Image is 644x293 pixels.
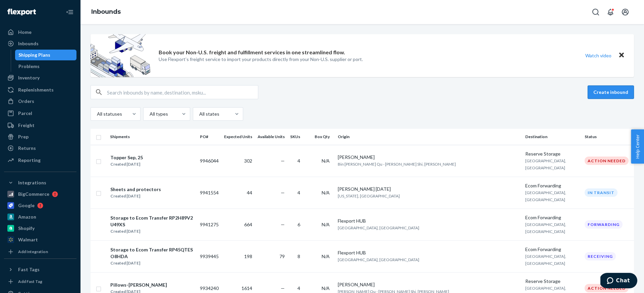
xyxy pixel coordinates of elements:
th: SKUs [287,129,306,145]
a: Amazon [4,212,76,222]
p: Book your Non-U.S. freight and fulfillment services in one streamlined flow. [159,49,345,56]
a: Add Integration [4,248,76,256]
button: Fast Tags [4,264,76,275]
span: 4 [298,285,300,291]
td: 9939445 [197,240,221,272]
span: Bin [PERSON_NAME] Qu - [PERSON_NAME] Shi, [PERSON_NAME] [338,162,456,167]
a: Walmart [4,234,76,245]
th: Box Qty [306,129,335,145]
div: Created [DATE] [110,193,161,199]
span: [GEOGRAPHIC_DATA], [GEOGRAPHIC_DATA] [525,158,566,170]
div: Fast Tags [18,266,40,273]
a: Returns [4,143,76,154]
span: 79 [279,253,285,259]
button: Open notifications [604,5,617,19]
div: Shipping Plans [18,52,50,58]
a: Problems [15,61,77,72]
div: Ecom Forwarding [525,246,579,253]
a: Freight [4,120,76,131]
div: Action Needed [585,157,629,165]
th: Shipments [107,129,197,145]
a: Add Fast Tag [4,278,76,286]
div: Integrations [18,179,46,186]
a: Inbounds [4,38,76,49]
div: Pillows-[PERSON_NAME] [110,282,167,288]
div: Created [DATE] [110,260,194,267]
input: All statuses [96,111,97,117]
button: Close Navigation [63,5,76,19]
p: Use Flexport’s freight service to import your products directly from your Non-U.S. supplier or port. [159,56,363,63]
span: [GEOGRAPHIC_DATA], [GEOGRAPHIC_DATA] [525,190,566,202]
div: Flexport HUB [338,249,520,256]
div: Storage to Ecom Transfer RP45QTESO8HDA [110,246,194,260]
div: Storage to Ecom Transfer RP2H89V2U49XS [110,215,194,228]
a: Shopify [4,223,76,234]
span: 4 [298,158,300,164]
a: Shipping Plans [15,50,77,60]
span: [GEOGRAPHIC_DATA], [GEOGRAPHIC_DATA] [338,257,419,262]
div: Shopify [18,225,35,232]
span: — [281,158,285,164]
span: 198 [244,253,252,259]
span: [US_STATE], [GEOGRAPHIC_DATA] [338,193,400,198]
div: Inventory [18,74,40,81]
div: Reserve Storage [525,278,579,285]
span: [GEOGRAPHIC_DATA], [GEOGRAPHIC_DATA] [338,225,419,230]
span: — [281,222,285,227]
span: N/A [322,190,330,195]
iframe: Opens a widget where you can chat to one of our agents [600,273,637,290]
input: Search inbounds by name, destination, msku... [107,85,258,99]
div: Freight [18,122,35,129]
button: Watch video [581,51,616,60]
a: Parcel [4,108,76,119]
div: Ecom Forwarding [525,214,579,221]
div: Returns [18,145,36,152]
th: Origin [335,129,523,145]
span: N/A [322,253,330,259]
span: N/A [322,158,330,164]
div: Sheets and protectors [110,186,161,193]
button: Help Center [631,129,644,164]
div: Reserve Storage [525,151,579,157]
input: All states [199,111,199,117]
a: Reporting [4,155,76,166]
div: Add Fast Tag [18,279,42,284]
button: Open Search Box [589,5,602,19]
ol: breadcrumbs [86,2,126,22]
div: Receiving [585,252,616,260]
div: Forwarding [585,220,623,229]
div: Add Integration [18,249,48,254]
td: 9941275 [197,209,221,240]
th: Available Units [255,129,287,145]
div: Ecom Forwarding [525,182,579,189]
a: Home [4,27,76,38]
a: Prep [4,131,76,142]
div: Home [18,29,32,36]
td: 9946044 [197,145,221,177]
span: [GEOGRAPHIC_DATA], [GEOGRAPHIC_DATA] [525,222,566,234]
div: Topper Sep, 25 [110,154,143,161]
button: Open account menu [619,5,632,19]
button: Create inbound [588,85,634,99]
button: Close [617,51,626,60]
span: [GEOGRAPHIC_DATA], [GEOGRAPHIC_DATA] [525,254,566,266]
span: 44 [247,190,252,195]
div: Created [DATE] [110,228,194,235]
div: [PERSON_NAME] [338,154,520,161]
div: Prep [18,133,29,140]
span: 1614 [241,285,252,291]
div: Walmart [18,236,38,243]
button: Integrations [4,177,76,188]
th: Status [582,129,634,145]
span: 4 [298,190,300,195]
div: BigCommerce [18,191,49,197]
div: Inbounds [18,40,39,47]
a: Replenishments [4,84,76,95]
img: Flexport logo [7,9,36,15]
div: Flexport HUB [338,218,520,224]
span: N/A [322,285,330,291]
div: Orders [18,98,34,105]
span: 8 [298,253,300,259]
